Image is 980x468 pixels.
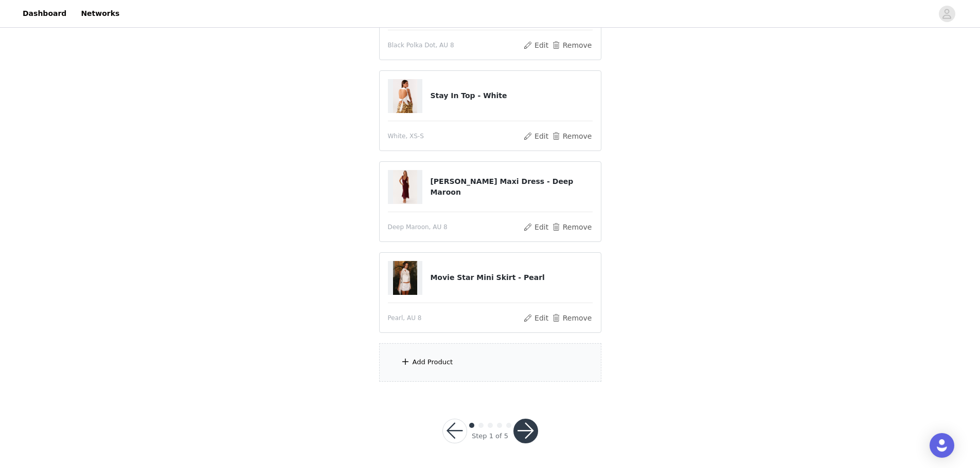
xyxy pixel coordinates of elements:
[16,2,73,25] a: Dashboard
[388,132,424,141] span: White, XS-S
[551,39,592,51] button: Remove
[430,176,592,198] h4: [PERSON_NAME] Maxi Dress - Deep Maroon
[523,312,549,324] button: Edit
[388,313,422,323] span: Pearl, AU 8
[523,39,549,51] button: Edit
[393,170,418,204] img: Murphy Maxi Dress - Deep Maroon
[393,261,418,295] img: Movie Star Mini Skirt - Pearl
[413,357,453,367] div: Add Product
[388,222,448,232] span: Deep Maroon, AU 8
[523,130,549,142] button: Edit
[942,6,952,22] div: avatar
[551,130,592,142] button: Remove
[551,221,592,233] button: Remove
[430,272,592,283] h4: Movie Star Mini Skirt - Pearl
[75,2,126,25] a: Networks
[930,433,954,458] div: Open Intercom Messenger
[472,431,508,441] div: Step 1 of 5
[430,90,592,101] h4: Stay In Top - White
[551,312,592,324] button: Remove
[393,79,418,113] img: Stay In Top - White
[523,221,549,233] button: Edit
[388,41,454,50] span: Black Polka Dot, AU 8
